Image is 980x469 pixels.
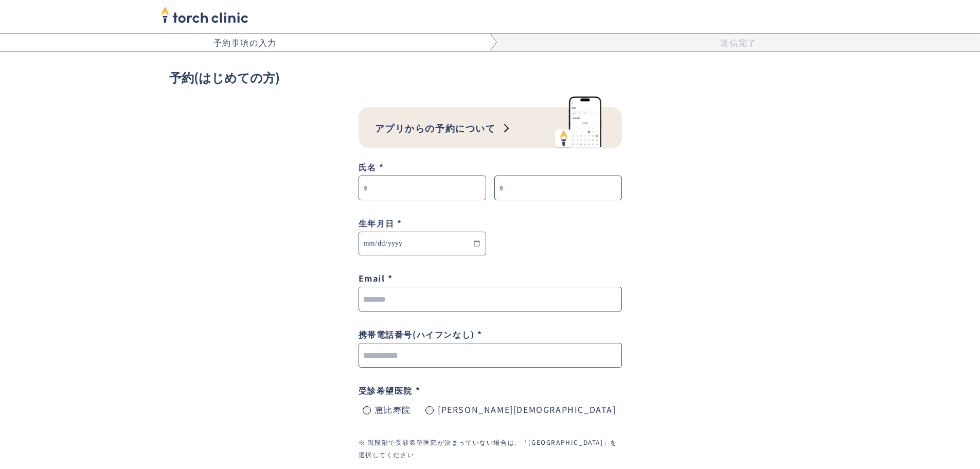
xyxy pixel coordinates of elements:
[161,3,248,26] img: torch clinic
[359,217,403,229] label: 生年月日 *
[169,68,811,86] h1: 予約(はじめての方)
[161,7,248,26] a: home
[425,406,434,414] input: [PERSON_NAME][DEMOGRAPHIC_DATA]
[554,95,605,148] img: トーチクリニック モバイルアプリのイメージ
[213,36,277,48] div: 予約事項の入力
[359,272,393,284] label: Email *
[497,36,980,48] div: 送信完了
[375,403,411,415] span: 恵比寿院
[359,436,622,461] p: ※ 現段階で受診希望医院が決まっていない場合は、「[GEOGRAPHIC_DATA]」を選択してください
[359,384,421,396] label: 受診希望医院 *
[359,328,483,340] label: 携帯電話番号(ハイフンなし) *
[363,406,371,414] input: 恵比寿院
[375,121,496,135] div: アプリからの予約について
[438,403,616,415] span: [PERSON_NAME][DEMOGRAPHIC_DATA]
